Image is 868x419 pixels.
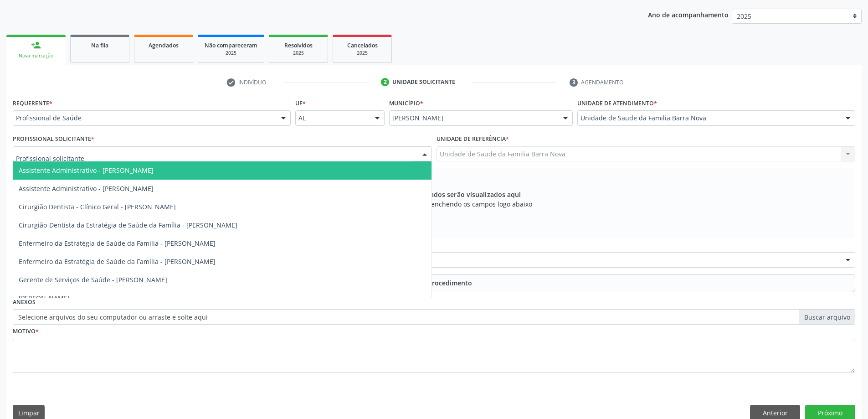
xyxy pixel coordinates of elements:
[13,295,36,310] label: Anexos
[13,96,52,110] label: Requerente
[13,52,59,59] div: Nova marcação
[13,325,39,339] label: Motivo
[396,278,472,288] span: Adicionar Procedimento
[19,239,216,248] span: Enfermeiro da Estratégia de Saúde da Família - [PERSON_NAME]
[339,50,385,57] div: 2025
[580,114,837,123] span: Unidade de Saude da Familia Barra Nova
[19,275,167,284] span: Gerente de Serviços de Saúde - [PERSON_NAME]
[13,274,855,292] button: Adicionar Procedimento
[381,78,389,86] div: 2
[577,96,657,110] label: Unidade de atendimento
[389,96,423,110] label: Município
[284,41,313,49] span: Resolvidos
[19,294,70,302] span: [PERSON_NAME]
[19,257,216,266] span: Enfermeiro da Estratégia de Saúde da Família - [PERSON_NAME]
[19,221,237,229] span: Cirurgião-Dentista da Estratégia de Saúde da Família - [PERSON_NAME]
[31,40,41,50] div: person_add
[648,9,729,20] p: Ano de acompanhamento
[13,132,94,146] label: Profissional Solicitante
[295,96,306,110] label: UF
[336,199,532,209] span: Adicione os procedimentos preenchendo os campos logo abaixo
[437,132,509,146] label: Unidade de referência
[19,166,154,175] span: Assistente Administrativo - [PERSON_NAME]
[392,78,455,86] div: Unidade solicitante
[19,184,154,193] span: Assistente Administrativo - [PERSON_NAME]
[16,150,413,168] input: Profissional solicitante
[347,41,378,49] span: Cancelados
[276,50,321,57] div: 2025
[149,41,179,49] span: Agendados
[16,114,272,123] span: Profissional de Saúde
[91,41,108,49] span: Na fila
[347,190,521,199] span: Os procedimentos adicionados serão visualizados aqui
[205,50,257,57] div: 2025
[298,114,366,123] span: AL
[392,114,554,123] span: [PERSON_NAME]
[19,202,176,211] span: Cirurgião Dentista - Clínico Geral - [PERSON_NAME]
[205,41,257,49] span: Não compareceram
